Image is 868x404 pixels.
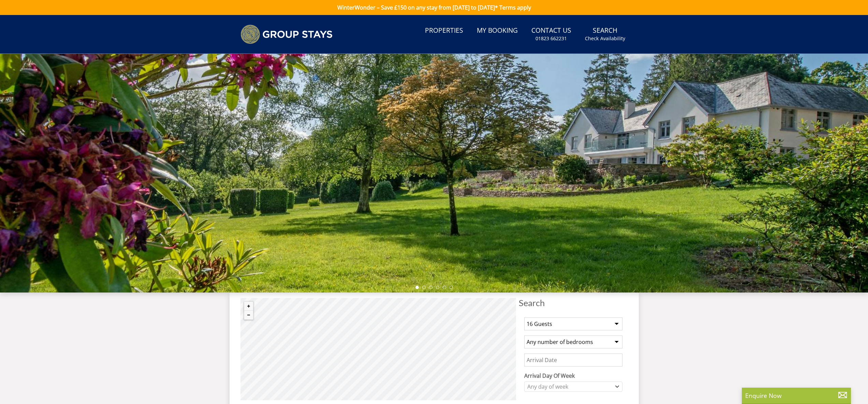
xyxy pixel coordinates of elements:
[240,25,333,44] img: Group Stays
[529,23,574,45] a: Contact Us01823 662231
[582,23,628,45] a: SearchCheck Availability
[244,311,253,319] button: Zoom out
[585,35,625,42] small: Check Availability
[244,302,253,311] button: Zoom in
[526,383,614,390] div: Any day of week
[745,391,848,400] p: Enquire Now
[524,354,622,366] input: Arrival Date
[524,372,622,380] label: Arrival Day Of Week
[474,23,520,39] a: My Booking
[519,298,628,308] span: Search
[240,298,516,400] canvas: Map
[422,23,466,39] a: Properties
[535,35,567,42] small: 01823 662231
[524,381,622,392] div: Combobox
